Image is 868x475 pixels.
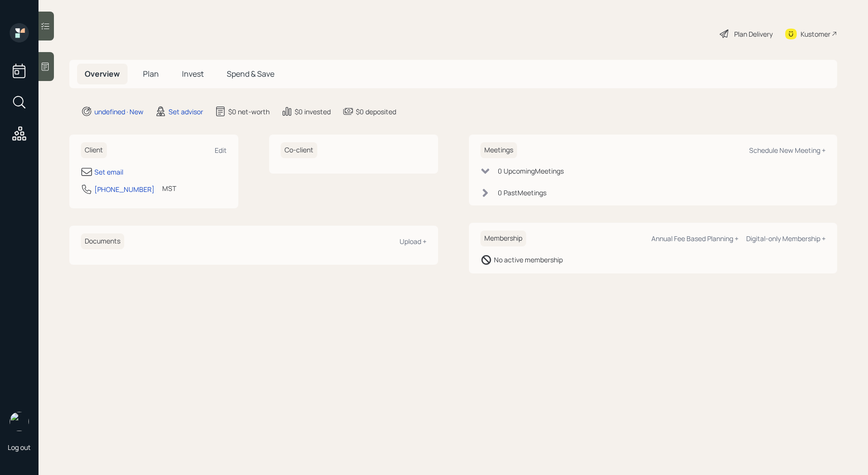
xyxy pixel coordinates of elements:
[215,146,227,155] div: Edit
[498,188,546,198] div: 0 Past Meeting s
[94,107,143,117] div: undefined · New
[295,107,331,117] div: $0 invested
[85,68,120,79] span: Overview
[480,231,526,246] h6: Membership
[400,237,427,246] div: Upload +
[498,166,564,176] div: 0 Upcoming Meeting s
[143,68,159,79] span: Plan
[81,233,124,249] h6: Documents
[162,183,176,193] div: MST
[81,142,107,158] h6: Client
[494,255,563,265] div: No active membership
[480,142,517,158] h6: Meetings
[227,68,274,79] span: Spend & Save
[94,167,123,177] div: Set email
[94,184,155,194] div: [PHONE_NUMBER]
[8,443,31,452] div: Log out
[168,107,203,117] div: Set advisor
[746,234,826,243] div: Digital-only Membership +
[734,29,773,39] div: Plan Delivery
[801,29,830,39] div: Kustomer
[10,412,29,431] img: retirable_logo.png
[356,107,396,117] div: $0 deposited
[182,68,204,79] span: Invest
[651,234,738,243] div: Annual Fee Based Planning +
[281,142,317,158] h6: Co-client
[749,146,826,155] div: Schedule New Meeting +
[228,107,270,117] div: $0 net-worth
